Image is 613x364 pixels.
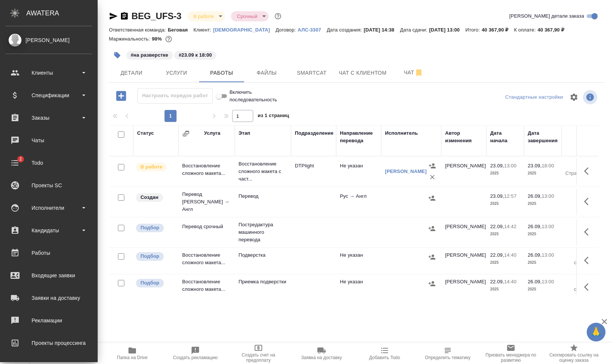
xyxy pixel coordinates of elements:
p: Создан [140,194,159,201]
span: Папка на Drive [117,355,148,360]
button: Назначить [426,278,438,289]
p: 2025 [490,170,520,177]
p: 2025 [528,286,558,293]
p: Дата сдачи: [400,27,429,33]
p: 13:00 [542,224,554,229]
div: Кандидаты [6,225,92,236]
button: Сгруппировать [182,130,190,137]
p: Постредактура машинного перевода [239,221,287,244]
p: 21 [565,162,595,170]
span: Создать рекламацию [173,355,218,360]
p: Подверстка [239,251,287,259]
div: Todo [6,157,92,168]
div: Подразделение [295,129,334,137]
button: Скопировать ссылку для ЯМессенджера [109,12,118,21]
td: Не указан [336,158,381,185]
div: Входящие заявки [6,270,92,281]
button: Здесь прячутся важные кнопки [580,193,598,211]
div: Можно подбирать исполнителей [135,223,175,233]
p: 40 367,90 ₽ [482,27,514,33]
p: Маржинальность: [109,36,152,42]
button: Доп статусы указывают на важность/срочность заказа [273,11,283,21]
p: АЛС-3307 [297,27,326,33]
p: 2025 [528,170,558,177]
a: АЛС-3307 [297,26,326,33]
svg: Отписаться [414,68,423,77]
p: 13:00 [542,193,554,199]
p: страница [565,286,595,293]
span: 2 [15,155,26,163]
div: [PERSON_NAME] [6,36,92,44]
div: Чаты [6,135,92,146]
p: 98% [152,36,163,42]
p: 13:00 [542,252,554,258]
p: Восстановление сложного макета с част... [239,160,287,183]
span: 23.09 к 18:00 [174,51,217,58]
span: Заявка на доставку [301,355,342,360]
div: Заказы [6,112,92,123]
a: Проекты процессинга [2,334,96,352]
p: #23.09 к 18:00 [179,51,212,59]
button: Скопировать ссылку на оценку заказа [542,343,605,364]
div: Исполнитель выполняет работу [135,162,175,172]
div: Статус [137,129,154,137]
td: [PERSON_NAME] [441,219,486,245]
button: Скопировать ссылку [120,12,129,21]
div: Спецификации [6,90,92,101]
button: 525.00 RUB; [164,34,174,44]
p: В работе [140,163,162,171]
div: Заказ еще не согласован с клиентом, искать исполнителей рано [135,193,175,203]
span: Скопировать ссылку на оценку заказа [547,352,601,363]
span: Файлы [249,68,285,78]
button: Здесь прячутся важные кнопки [580,223,598,241]
p: Ответственная команда: [109,27,168,33]
p: 26.09, [528,252,542,258]
a: 2Todo [2,153,96,172]
td: Восстановление сложного макета... [178,158,235,185]
button: Здесь прячутся важные кнопки [580,162,598,180]
p: 13:00 [542,279,554,284]
p: 23.09, [528,163,542,168]
span: Smartcat [294,68,330,78]
span: Добавить Todo [369,355,400,360]
p: [DATE] 13:00 [429,27,465,33]
a: BEG_UFS-3 [131,11,181,21]
div: Рекламации [6,315,92,326]
p: 12:57 [504,193,516,199]
span: Чат с клиентом [339,68,387,78]
div: Проекты SC [6,180,92,191]
p: 22.09, [490,279,504,284]
span: Призвать менеджера по развитию [484,352,538,363]
span: на разверстке [125,51,174,58]
div: Этап [239,129,250,137]
button: Добавить Todo [353,343,416,364]
p: Дата создания: [327,27,364,33]
div: В работе [187,11,225,21]
p: Клиент: [193,27,213,33]
p: 2025 [528,200,558,208]
button: Создать рекламацию [164,343,227,364]
span: [PERSON_NAME] детали заказа [509,12,584,20]
button: Определить тематику [416,343,479,364]
p: 18:00 [542,163,554,168]
p: слово [565,200,595,208]
div: Дата завершения [528,129,558,144]
td: [PERSON_NAME] [441,274,486,301]
td: Восстановление сложного макета... [178,248,235,274]
td: DTPlight [291,158,336,185]
div: Можно подбирать исполнителей [135,278,175,288]
div: Клиенты [6,67,92,78]
p: Подбор [140,253,159,260]
button: 🙏 [587,323,605,341]
div: Исполнитель [385,129,418,137]
button: Срочный [235,13,260,20]
div: Заявки на доставку [6,292,92,304]
p: Приемка подверстки [239,278,287,286]
p: 23.09, [490,163,504,168]
div: Общий объем [565,129,595,144]
p: [DEMOGRAPHIC_DATA] [213,27,276,33]
a: Чаты [2,131,96,150]
p: 22.09, [490,252,504,258]
div: Автор изменения [445,129,483,144]
a: Рекламации [2,311,96,330]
